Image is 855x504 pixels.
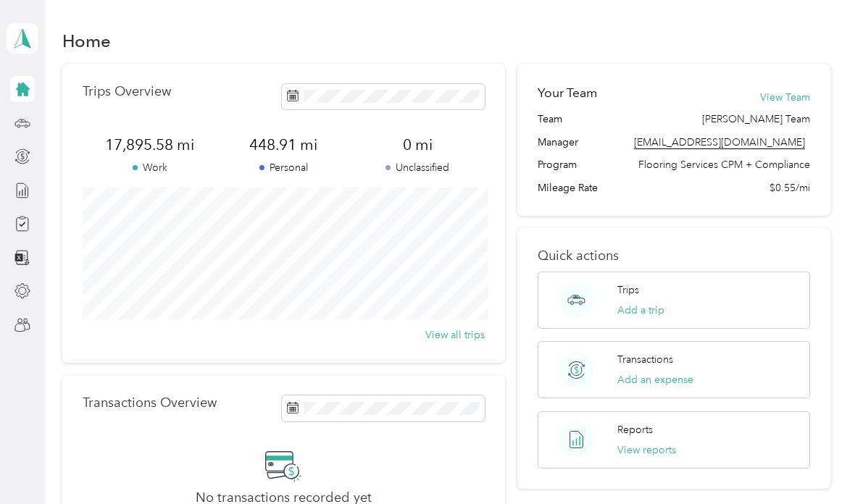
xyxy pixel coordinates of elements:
[760,90,810,105] button: View Team
[538,248,809,264] p: Quick actions
[351,135,485,155] span: 0 mi
[538,135,578,150] span: Manager
[83,395,217,411] p: Transactions Overview
[62,33,111,49] h1: Home
[617,352,673,367] p: Transactions
[617,282,639,298] p: Trips
[83,84,171,99] p: Trips Overview
[538,84,597,102] h2: Your Team
[217,135,351,155] span: 448.91 mi
[538,112,562,127] span: Team
[538,180,598,196] span: Mileage Rate
[351,160,485,175] p: Unclassified
[769,180,810,196] span: $0.55/mi
[617,442,676,458] button: View reports
[425,327,485,343] button: View all trips
[617,422,653,437] p: Reports
[538,157,577,172] span: Program
[83,135,217,155] span: 17,895.58 mi
[83,160,217,175] p: Work
[617,372,693,387] button: Add an expense
[217,160,351,175] p: Personal
[702,112,810,127] span: [PERSON_NAME] Team
[638,157,810,172] span: Flooring Services CPM + Compliance
[617,303,664,318] button: Add a trip
[774,423,855,504] iframe: Everlance-gr Chat Button Frame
